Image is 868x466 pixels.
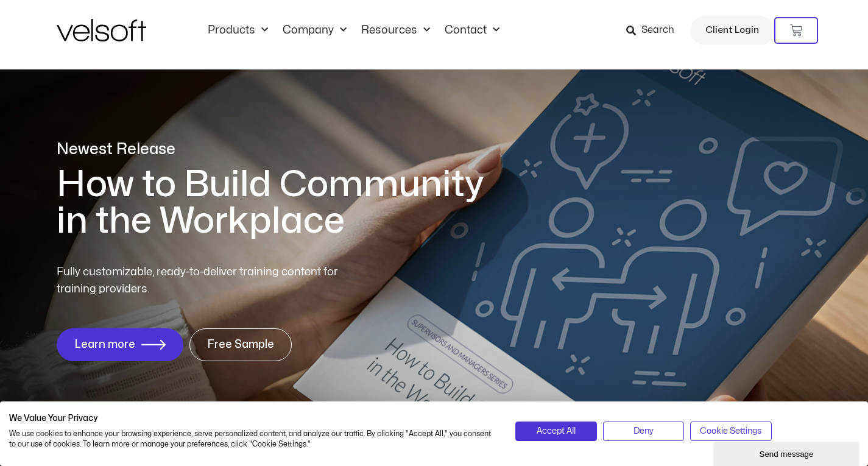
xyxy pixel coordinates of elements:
nav: Menu [200,24,507,37]
button: Deny all cookies [603,422,684,441]
a: Free Sample [189,328,292,361]
iframe: chat widget [713,439,862,466]
span: Accept All [537,425,576,438]
a: Client Login [690,16,774,45]
p: Fully customizable, ready-to-deliver training content for training providers. [57,264,360,298]
a: Learn more [57,328,183,361]
span: Deny [633,425,654,438]
span: Cookie Settings [700,425,761,438]
span: Learn more [74,339,135,351]
p: Newest Release [57,139,501,160]
span: Search [641,23,674,38]
button: Adjust cookie preferences [690,422,771,441]
button: Accept all cookies [515,422,596,441]
h1: How to Build Community in the Workplace [57,166,501,239]
a: ContactMenu Toggle [437,24,507,37]
span: Client Login [705,23,759,38]
a: ResourcesMenu Toggle [354,24,437,37]
a: ProductsMenu Toggle [200,24,275,37]
a: CompanyMenu Toggle [275,24,354,37]
p: We use cookies to enhance your browsing experience, serve personalized content, and analyze our t... [9,429,497,450]
span: Free Sample [207,339,274,351]
a: Search [626,20,683,41]
h2: We Value Your Privacy [9,413,497,424]
img: Velsoft Training Materials [57,19,146,41]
